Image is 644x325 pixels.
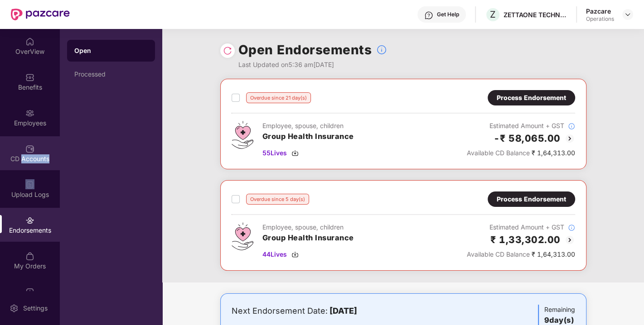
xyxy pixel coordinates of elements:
[246,194,309,205] div: Overdue since 5 day(s)
[586,15,614,23] div: Operations
[624,11,631,18] img: svg+xml;base64,PHN2ZyBpZD0iRHJvcGRvd24tMzJ4MzIiIHhtbG5zPSJodHRwOi8vd3d3LnczLm9yZy8yMDAwL3N2ZyIgd2...
[238,40,372,60] h1: Open Endorsements
[10,304,19,313] img: svg+xml;base64,PHN2ZyBpZD0iU2V0dGluZy0yMHgyMCIgeG1sbnM9Imh0dHA6Ly93d3cudzMub3JnLzIwMDAvc3ZnIiB3aW...
[25,37,34,46] img: svg+xml;base64,PHN2ZyBpZD0iSG9tZSIgeG1sbnM9Imh0dHA6Ly93d3cudzMub3JnLzIwMDAvc3ZnIiB3aWR0aD0iMjAiIG...
[262,148,287,158] span: 55 Lives
[467,121,575,131] div: Estimated Amount + GST
[25,216,34,225] img: svg+xml;base64,PHN2ZyBpZD0iRW5kb3JzZW1lbnRzIiB4bWxucz0iaHR0cDovL3d3dy53My5vcmcvMjAwMC9zdmciIHdpZH...
[424,11,433,20] img: svg+xml;base64,PHN2ZyBpZD0iSGVscC0zMngzMiIgeG1sbnM9Imh0dHA6Ly93d3cudzMub3JnLzIwMDAvc3ZnIiB3aWR0aD...
[564,133,575,144] img: svg+xml;base64,PHN2ZyBpZD0iQmFjay0yMHgyMCIgeG1sbnM9Imh0dHA6Ly93d3cudzMub3JnLzIwMDAvc3ZnIiB3aWR0aD...
[494,131,561,146] h2: -₹ 58,065.00
[490,232,561,247] h2: ₹ 1,33,302.00
[467,149,530,157] span: Available CD Balance
[262,249,287,259] span: 44 Lives
[262,222,354,232] div: Employee, spouse, children
[467,250,530,258] span: Available CD Balance
[291,149,299,157] img: svg+xml;base64,PHN2ZyBpZD0iRG93bmxvYWQtMzJ4MzIiIHhtbG5zPSJodHRwOi8vd3d3LnczLm9yZy8yMDAwL3N2ZyIgd2...
[25,144,34,153] img: svg+xml;base64,PHN2ZyBpZD0iQ0RfQWNjb3VudHMiIGRhdGEtbmFtZT0iQ0QgQWNjb3VudHMiIHhtbG5zPSJodHRwOi8vd3...
[467,148,575,158] div: ₹ 1,64,313.00
[11,9,70,20] img: New Pazcare Logo
[246,92,311,103] div: Overdue since 21 day(s)
[376,44,387,55] img: svg+xml;base64,PHN2ZyBpZD0iSW5mb18tXzMyeDMyIiBkYXRhLW5hbWU9IkluZm8gLSAzMngzMiIgeG1sbnM9Imh0dHA6Ly...
[20,304,50,313] div: Settings
[329,306,357,315] b: [DATE]
[238,60,387,70] div: Last Updated on 5:36 am[DATE]
[291,251,299,258] img: svg+xml;base64,PHN2ZyBpZD0iRG93bmxvYWQtMzJ4MzIiIHhtbG5zPSJodHRwOi8vd3d3LnczLm9yZy8yMDAwL3N2ZyIgd2...
[262,232,354,244] h3: Group Health Insurance
[497,93,566,103] div: Process Endorsement
[74,71,148,78] div: Processed
[568,123,575,130] img: svg+xml;base64,PHN2ZyBpZD0iSW5mb18tXzMyeDMyIiBkYXRhLW5hbWU9IkluZm8gLSAzMngzMiIgeG1sbnM9Imh0dHA6Ly...
[25,287,34,296] img: svg+xml;base64,PHN2ZyBpZD0iVXBkYXRlZCIgeG1sbnM9Imh0dHA6Ly93d3cudzMub3JnLzIwMDAvc3ZnIiB3aWR0aD0iMj...
[490,9,496,20] span: Z
[232,222,253,250] img: svg+xml;base64,PHN2ZyB4bWxucz0iaHR0cDovL3d3dy53My5vcmcvMjAwMC9zdmciIHdpZHRoPSI0Ny43MTQiIGhlaWdodD...
[568,224,575,231] img: svg+xml;base64,PHN2ZyBpZD0iSW5mb18tXzMyeDMyIiBkYXRhLW5hbWU9IkluZm8gLSAzMngzMiIgeG1sbnM9Imh0dHA6Ly...
[25,252,34,261] img: svg+xml;base64,PHN2ZyBpZD0iTXlfT3JkZXJzIiBkYXRhLW5hbWU9Ik15IE9yZGVycyIgeG1sbnM9Imh0dHA6Ly93d3cudz...
[467,249,575,259] div: ₹ 1,64,313.00
[74,46,148,55] div: Open
[262,121,354,131] div: Employee, spouse, children
[504,10,567,19] div: ZETTAONE TECHNOLOGIES INDIA PRIVATE LIMITED
[497,194,566,204] div: Process Endorsement
[25,180,34,189] img: svg+xml;base64,PHN2ZyBpZD0iVXBsb2FkX0xvZ3MiIGRhdGEtbmFtZT0iVXBsb2FkIExvZ3MiIHhtbG5zPSJodHRwOi8vd3...
[586,7,614,15] div: Pazcare
[223,46,232,55] img: svg+xml;base64,PHN2ZyBpZD0iUmVsb2FkLTMyeDMyIiB4bWxucz0iaHR0cDovL3d3dy53My5vcmcvMjAwMC9zdmciIHdpZH...
[564,234,575,245] img: svg+xml;base64,PHN2ZyBpZD0iQmFjay0yMHgyMCIgeG1sbnM9Imh0dHA6Ly93d3cudzMub3JnLzIwMDAvc3ZnIiB3aWR0aD...
[25,109,34,118] img: svg+xml;base64,PHN2ZyBpZD0iRW1wbG95ZWVzIiB4bWxucz0iaHR0cDovL3d3dy53My5vcmcvMjAwMC9zdmciIHdpZHRoPS...
[232,121,253,149] img: svg+xml;base64,PHN2ZyB4bWxucz0iaHR0cDovL3d3dy53My5vcmcvMjAwMC9zdmciIHdpZHRoPSI0Ny43MTQiIGhlaWdodD...
[437,11,459,18] div: Get Help
[232,305,455,317] div: Next Endorsement Date:
[262,131,354,143] h3: Group Health Insurance
[467,222,575,232] div: Estimated Amount + GST
[25,73,34,82] img: svg+xml;base64,PHN2ZyBpZD0iQmVuZWZpdHMiIHhtbG5zPSJodHRwOi8vd3d3LnczLm9yZy8yMDAwL3N2ZyIgd2lkdGg9Ij...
